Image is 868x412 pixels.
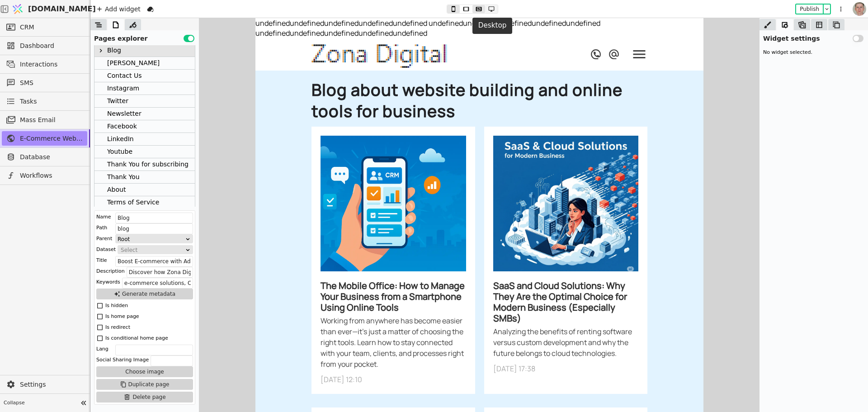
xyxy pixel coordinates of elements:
div: No widget selected. [759,45,868,60]
img: 1560949290925-CROPPED-IMG_0201-2-.jpg [853,2,866,16]
button: Publish [796,5,823,14]
div: Blog [107,44,121,57]
span: Interactions [20,60,83,69]
span: [DOMAIN_NAME] [28,4,96,14]
div: [DATE] 12:10 [65,356,211,367]
div: Contact Us [94,70,195,82]
div: About [107,184,126,196]
a: E-Commerce Web Development at Zona Digital Agency [2,131,87,146]
div: Instagram [107,82,139,95]
img: Logo [11,0,24,18]
div: Select [121,246,184,255]
button: Generate metadata [96,289,193,299]
a: Interactions [2,57,87,71]
span: E-Commerce Web Development at Zona Digital Agency [20,134,83,143]
div: About [94,184,195,196]
div: Social Sharing Image [96,355,149,365]
div: Is conditional home page [105,334,168,343]
span: Mass Email [20,115,83,125]
div: Widget settings [759,30,868,43]
a: [DOMAIN_NAME] [9,0,90,18]
div: Dataset [96,245,116,254]
img: 1751870156066-mobile-office.webp [65,118,211,253]
div: Youtube [107,146,132,158]
div: SaaS and Cloud Solutions: Why They Are the Optimal Choice for Modern Business (Especially SMBs) [238,262,383,306]
span: Database [20,152,83,162]
div: Twitter [107,95,128,107]
div: LinkedIn [107,133,134,145]
button: Delete page [96,392,193,403]
div: Thank You for subscribing [94,158,195,171]
div: Add widget [94,4,143,14]
span: Collapse [4,399,77,407]
a: Dashboard [2,38,87,53]
div: LinkedIn [94,133,195,146]
div: The Mobile Office: How to Manage Your Business from a Smartphone Using Online Tools [65,262,211,295]
span: CRM [20,23,34,32]
div: Root [118,235,185,243]
div: Twitter [94,95,195,108]
div: [DATE] 17:38 [238,345,383,356]
div: Terms of Service [94,196,195,209]
button: Choose image [96,366,193,377]
div: Working from anywhere has become easier than ever—it's just a matter of choosing the right tools.... [65,297,211,351]
a: Tasks [2,94,87,109]
div: Youtube [94,146,195,158]
div: Blog [94,44,195,57]
a: Workflows [2,168,87,183]
div: Title [96,256,107,265]
img: Zona Digital Agency logo [56,23,192,50]
div: Is hidden [105,301,128,310]
div: Facebook [107,120,137,133]
div: Thank You [94,171,195,184]
span: Workflows [20,171,83,180]
div: [PERSON_NAME] [94,57,195,70]
div: Newsletter [94,108,195,120]
img: 1751867882522-saas-is-best.webp [238,118,383,253]
span: Dashboard [20,41,83,51]
div: Instagram [94,82,195,95]
div: Analyzing the benefits of renting software versus custom development and why the future belongs t... [238,308,383,341]
div: Name [96,213,111,222]
div: Parent [96,234,112,243]
div: Keywords [96,278,120,287]
div: Facebook [94,120,195,133]
div: Is redirect [105,323,130,332]
div: Is home page [105,312,139,321]
div: Terms of Service [107,196,159,208]
div: Thank You [107,171,140,183]
a: Settings [2,377,87,392]
span: Settings [20,380,83,389]
a: Database [2,150,87,164]
a: The Mobile Office: How to Manage Your Business from a Smartphone Using Online ToolsWorking from a... [56,109,220,376]
p: Blog about website building and online tools for business [56,62,392,104]
div: Path [96,223,107,232]
a: SaaS and Cloud Solutions: Why They Are the Optimal Choice for Modern Business (Especially SMBs)An... [229,109,392,376]
span: SMS [20,78,83,88]
div: Description [96,267,125,276]
div: Contact Us [107,70,142,82]
button: Duplicate page [96,379,193,390]
div: Newsletter [107,108,142,120]
div: [PERSON_NAME] [107,57,160,69]
span: Tasks [20,97,37,106]
div: Lang [96,345,108,354]
div: Pages explorer [90,30,199,43]
a: Mass Email [2,113,87,127]
div: Thank You for subscribing [107,158,189,170]
a: SMS [2,76,87,90]
a: CRM [2,20,87,34]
